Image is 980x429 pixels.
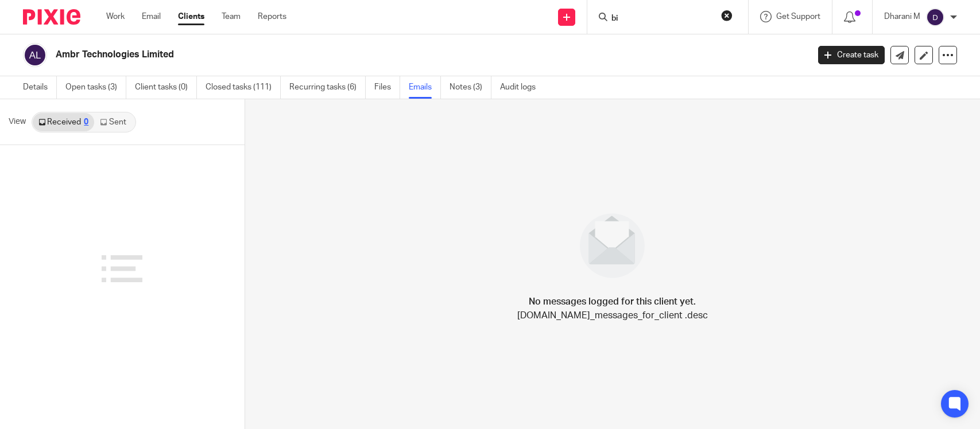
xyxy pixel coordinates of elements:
a: Email [142,11,161,22]
a: Details [23,76,57,99]
div: 0 [84,118,88,126]
a: Closed tasks (111) [206,76,281,99]
a: Received0 [33,113,94,131]
img: svg%3E [926,8,944,26]
button: Clear [721,10,733,21]
img: image [572,206,652,286]
a: Clients [178,11,204,22]
p: [DOMAIN_NAME]_messages_for_client .desc [517,309,708,322]
a: Recurring tasks (6) [289,76,366,99]
input: Search [610,14,714,24]
a: Create task [818,46,885,64]
a: Reports [258,11,286,22]
img: svg%3E [23,43,47,67]
a: Notes (3) [450,76,491,99]
h4: No messages logged for this client yet. [529,295,696,309]
a: Sent [94,113,134,131]
a: Client tasks (0) [135,76,197,99]
span: Get Support [776,13,820,21]
a: Files [374,76,400,99]
p: Dharani M [884,11,920,22]
span: View [9,116,26,128]
a: Audit logs [500,76,544,99]
a: Emails [409,76,441,99]
a: Open tasks (3) [65,76,126,99]
a: Team [222,11,241,22]
h2: Ambr Technologies Limited [56,49,652,61]
a: Work [106,11,125,22]
img: Pixie [23,9,80,25]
